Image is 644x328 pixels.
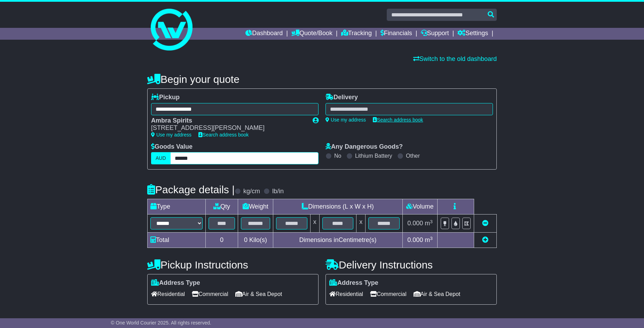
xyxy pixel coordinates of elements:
td: Volume [402,199,437,214]
td: Dimensions (L x W x H) [273,199,402,214]
td: Qty [206,199,238,214]
a: Use my address [325,117,366,123]
td: Total [148,233,206,248]
label: Goods Value [151,143,193,151]
a: Support [421,28,449,40]
a: Switch to the old dashboard [413,55,497,62]
td: x [356,214,366,233]
td: Dimensions in Centimetre(s) [273,233,402,248]
td: Weight [238,199,273,214]
label: Lithium Battery [355,153,392,159]
span: m [425,220,433,227]
label: Address Type [329,279,378,287]
label: Pickup [151,94,180,101]
h4: Begin your quote [147,73,497,85]
label: Other [406,153,420,159]
span: Residential [151,289,185,299]
span: Commercial [192,289,228,299]
sup: 3 [430,236,433,241]
sup: 3 [430,219,433,224]
label: Address Type [151,279,200,287]
a: Remove this item [482,220,488,227]
a: Settings [457,28,488,40]
span: Air & Sea Depot [414,289,461,299]
label: No [334,153,341,159]
span: 0.000 [407,220,423,227]
span: 0 [244,236,248,243]
span: Air & Sea Depot [235,289,282,299]
a: Search address book [373,117,423,123]
span: Residential [329,289,363,299]
span: m [425,236,433,243]
h4: Delivery Instructions [325,259,497,271]
h4: Package details | [147,184,235,195]
div: Ambra Spirits [151,117,306,125]
a: Use my address [151,132,191,138]
span: © One World Courier 2025. All rights reserved. [111,320,211,326]
td: Type [148,199,206,214]
a: Add new item [482,236,488,243]
td: x [310,214,319,233]
a: Tracking [341,28,372,40]
td: Kilo(s) [238,233,273,248]
label: AUD [151,152,171,164]
td: 0 [206,233,238,248]
a: Search address book [198,132,249,138]
a: Financials [380,28,412,40]
span: Commercial [370,289,406,299]
a: Quote/Book [291,28,332,40]
label: kg/cm [243,188,260,195]
h4: Pickup Instructions [147,259,319,271]
label: Any Dangerous Goods? [325,143,403,151]
div: [STREET_ADDRESS][PERSON_NAME] [151,124,306,132]
span: 0.000 [407,236,423,243]
label: Delivery [325,94,358,101]
label: lb/in [272,188,284,195]
a: Dashboard [245,28,283,40]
